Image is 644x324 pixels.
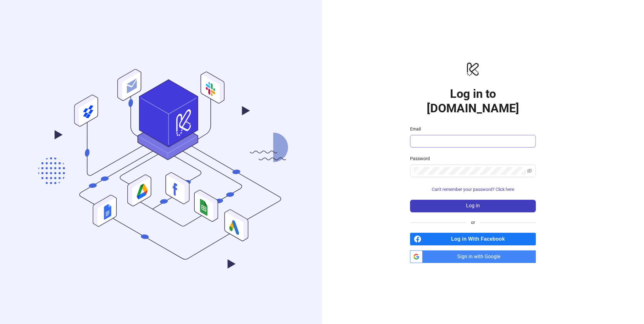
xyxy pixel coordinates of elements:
[527,168,532,173] span: eye-invisible
[414,137,531,145] input: Email
[414,167,526,175] input: Password
[432,187,514,192] span: Can't remember your password? Click here
[410,126,425,132] label: Email
[425,250,536,263] span: Sign in with Google
[410,233,536,245] a: Log in With Facebook
[410,155,434,162] label: Password
[410,185,536,195] button: Can't remember your password? Click here
[410,200,536,212] button: Log in
[410,250,536,263] a: Sign in with Google
[466,219,480,226] span: or
[466,203,480,209] span: Log in
[410,87,536,115] h1: Log in to [DOMAIN_NAME]
[424,233,536,245] span: Log in With Facebook
[410,187,536,192] a: Can't remember your password? Click here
